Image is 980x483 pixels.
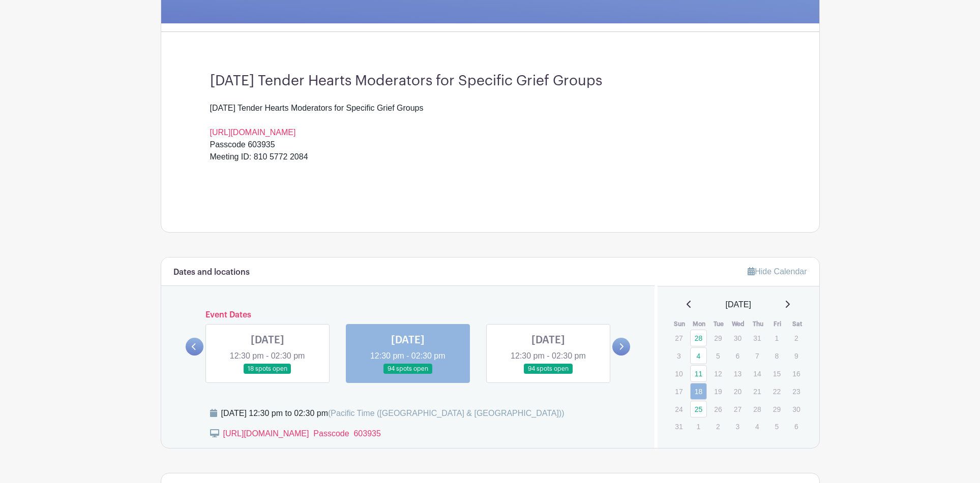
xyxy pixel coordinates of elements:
p: 10 [670,366,687,381]
p: 2 [709,418,726,434]
p: 20 [729,383,746,399]
div: Meeting ID: 810 5772 2084 [210,151,770,175]
p: 29 [768,401,785,417]
div: [DATE] Tender Hearts Moderators for Specific Grief Groups Passcode 603935 [210,102,770,151]
span: (Pacific Time ([GEOGRAPHIC_DATA] & [GEOGRAPHIC_DATA])) [328,409,565,417]
h6: Dates and locations [173,268,250,277]
h6: Event Dates [203,310,613,320]
th: Sun [670,319,690,329]
a: 4 [690,347,707,364]
p: 5 [768,418,785,434]
p: 13 [729,366,746,381]
a: 28 [690,330,707,346]
p: 30 [788,401,805,417]
a: [URL][DOMAIN_NAME] [210,128,296,137]
th: Tue [709,319,729,329]
p: 4 [749,418,765,434]
th: Fri [768,319,788,329]
th: Mon [690,319,709,329]
span: [DATE] [726,299,751,311]
th: Wed [729,319,749,329]
p: 21 [749,383,765,399]
p: 28 [749,401,765,417]
p: 7 [749,348,765,364]
p: 29 [709,330,726,346]
a: [URL][DOMAIN_NAME] Passcode 603935 [223,429,381,438]
p: 22 [768,383,785,399]
div: [DATE] 12:30 pm to 02:30 pm [221,407,565,420]
a: Hide Calendar [748,267,807,276]
p: 14 [749,366,765,381]
p: 2 [788,330,805,346]
p: 31 [749,330,765,346]
p: 6 [788,418,805,434]
a: 25 [690,401,707,417]
p: 30 [729,330,746,346]
p: 31 [670,418,687,434]
p: 1 [690,418,707,434]
p: 5 [709,348,726,364]
p: 6 [729,348,746,364]
p: 24 [670,401,687,417]
p: 17 [670,383,687,399]
p: 8 [768,348,785,364]
p: 19 [709,383,726,399]
p: 23 [788,383,805,399]
a: 11 [690,365,707,382]
th: Sat [787,319,807,329]
p: 16 [788,366,805,381]
p: 9 [788,348,805,364]
p: 26 [709,401,726,417]
p: 27 [729,401,746,417]
p: 3 [670,348,687,364]
p: 12 [709,366,726,381]
a: 18 [690,383,707,400]
h3: [DATE] Tender Hearts Moderators for Specific Grief Groups [210,73,770,90]
p: 27 [670,330,687,346]
p: 15 [768,366,785,381]
p: 1 [768,330,785,346]
th: Thu [748,319,768,329]
p: 3 [729,418,746,434]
